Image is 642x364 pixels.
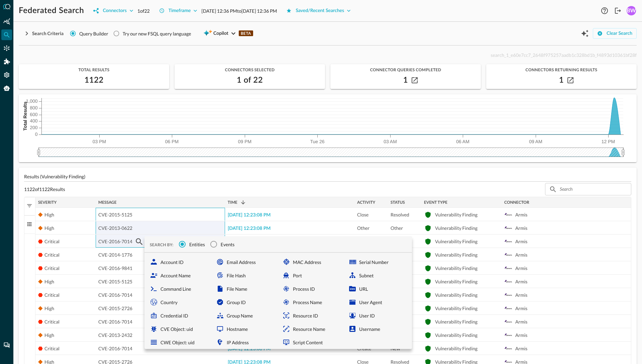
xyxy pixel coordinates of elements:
h2: 1 of 22 [237,75,263,86]
tspan: 200 [30,125,38,130]
span: Close [357,208,368,221]
h2: 1 [559,75,564,86]
button: Logout [613,5,623,16]
div: BW [627,6,636,15]
div: Credential ID [147,309,211,322]
div: Connectors [1,43,12,54]
span: CVE-2016-9841 [98,262,132,275]
div: Vulnerability Finding [435,302,477,315]
svg: Armis Centrix [504,345,512,353]
span: CVE-2015-2726 [98,302,132,315]
div: High [44,329,54,342]
div: Critical [44,262,60,275]
div: Port [280,269,343,282]
div: High [44,208,54,221]
div: Vulnerability Finding [435,248,477,262]
svg: Armis Centrix [504,278,512,286]
div: Armis [515,302,527,315]
p: 1 of 22 [137,7,150,14]
div: Vulnerability Finding [435,262,477,275]
span: Events [221,241,235,248]
tspan: 800 [30,105,38,110]
span: [DATE] 12:23:08 PM [228,213,271,217]
button: Connectors [89,5,137,16]
div: High [44,302,54,315]
div: Resource Name [280,322,343,336]
span: Severity [38,200,57,205]
div: Critical [44,315,60,329]
span: Message [98,200,117,205]
span: Connector [504,200,529,205]
div: Armis [515,208,527,221]
div: File Name [213,282,277,295]
div: Group Name [213,309,277,322]
div: Group ID [213,295,277,309]
tspan: 12 PM [602,139,615,144]
div: Vulnerability Finding [435,315,477,329]
div: Username [346,322,409,336]
button: Search Criteria [19,28,68,39]
svg: Armis Centrix [504,318,512,326]
tspan: 09 AM [529,139,542,144]
div: Hostname [213,322,277,336]
div: Armis [515,262,527,275]
h1: Federated Search [19,5,84,16]
button: Clear Search [593,28,637,39]
span: Query Builder [79,30,108,37]
p: Results (Vulnerability Finding) [24,173,631,180]
span: Other [391,221,403,235]
span: CVE-2016-7014 [98,342,132,355]
div: Query Agent [1,83,12,94]
div: User Agent [346,295,409,309]
tspan: 06 AM [456,139,469,144]
svg: Armis Centrix [504,224,512,232]
div: CVE Object: uid [147,322,211,336]
button: Timeframe [155,5,202,16]
div: Addons [2,56,12,67]
tspan: 1,000 [26,98,37,104]
tspan: Tue 26 [310,139,324,144]
div: Chat [1,340,12,351]
tspan: 0 [35,131,38,137]
h2: 1 [403,75,408,86]
div: Try our new FSQL query language [123,30,191,37]
span: Other [357,221,369,235]
span: [DATE] 12:23:08 PM [228,226,271,231]
div: Process Name [280,295,343,309]
div: Armis [515,315,527,329]
div: Clear Search [607,29,632,38]
span: Connector Queries Completed [330,68,481,72]
span: CVE-2013-0622 [98,221,132,235]
svg: Armis Centrix [504,304,512,312]
div: Armis [515,329,527,342]
div: Process ID [280,282,343,295]
div: Search Criteria [32,29,64,38]
svg: Armis Centrix [504,331,512,339]
span: Copilot [213,29,228,38]
p: 1122 of 1122 Results [24,186,65,193]
span: Activity [357,200,375,205]
div: Critical [44,288,60,302]
div: Country [147,295,211,309]
span: SEARCH BY: [150,242,174,247]
div: Resource ID [280,309,343,322]
span: Entities [189,241,205,248]
span: Connectors Selected [175,68,325,72]
div: MAC Address [280,255,343,269]
span: CVE-2014-1776 [98,248,132,262]
svg: Armis Centrix [504,238,512,246]
span: CVE-2015-5125 [98,275,132,288]
div: Account ID [147,255,211,269]
div: Serial Number [346,255,409,269]
span: CVE-2016-7014 [98,235,132,248]
tspan: 400 [30,118,38,123]
div: Armis [515,221,527,235]
div: Armis [515,235,527,248]
div: File Hash [213,269,277,282]
div: Critical [44,235,60,248]
div: Vulnerability Finding [435,329,477,342]
tspan: 09 PM [238,139,251,144]
span: Connectors Returning Results [486,68,637,72]
div: Critical [44,248,60,262]
button: Open Query Copilot [579,28,590,39]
